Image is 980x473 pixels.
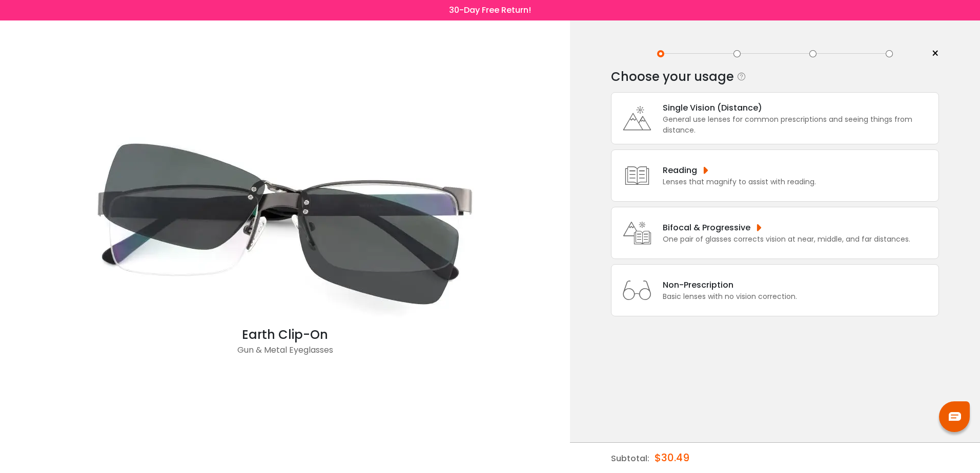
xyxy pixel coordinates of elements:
[924,46,939,61] a: ×
[655,443,689,472] div: $30.49
[949,412,961,421] img: chat
[663,278,797,291] div: Non-Prescription
[80,344,490,364] div: Gun & Metal Eyeglasses
[663,101,933,114] div: Single Vision (Distance)
[663,221,910,234] div: Bifocal & Progressive
[663,114,933,136] div: General use lenses for common prescriptions and seeing things from distance.
[931,46,939,61] span: ×
[80,121,490,326] img: Gun Earth Clip-On - Metal Eyeglasses
[663,164,816,177] div: Reading
[663,291,797,302] div: Basic lenses with no vision correction.
[80,326,490,344] div: Earth Clip-On
[663,234,910,245] div: One pair of glasses corrects vision at near, middle, and far distances.
[663,177,816,187] div: Lenses that magnify to assist with reading.
[611,67,734,87] div: Choose your usage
